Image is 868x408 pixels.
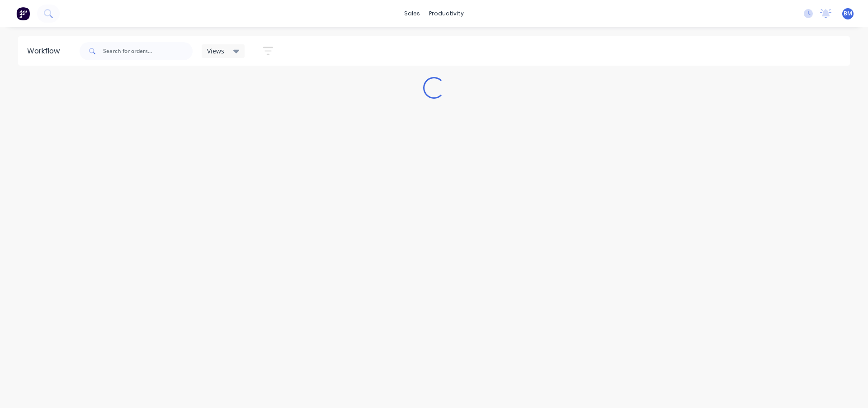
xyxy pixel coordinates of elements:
[400,7,425,20] div: sales
[27,46,64,57] div: Workflow
[16,7,30,20] img: Factory
[844,10,852,18] span: BM
[103,42,193,60] input: Search for orders...
[207,46,224,56] span: Views
[425,7,468,20] div: productivity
